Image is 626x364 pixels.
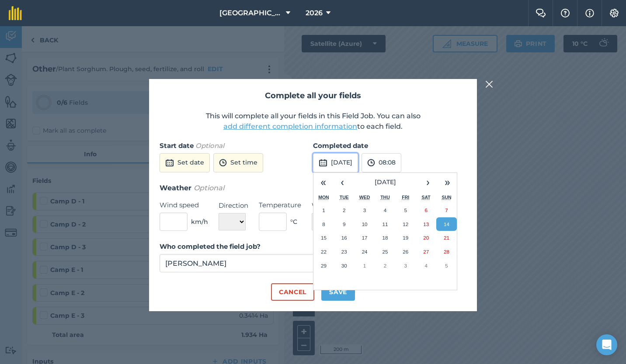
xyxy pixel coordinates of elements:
span: [GEOGRAPHIC_DATA] [219,8,282,18]
abbr: 13 September 2025 [423,221,429,227]
abbr: 28 September 2025 [444,249,449,254]
button: 9 September 2025 [334,217,355,231]
abbr: 2 September 2025 [343,207,345,213]
span: [DATE] [375,178,396,186]
abbr: 17 September 2025 [362,235,368,240]
em: Optional [194,184,224,192]
img: svg+xml;base64,PD94bWwgdmVyc2lvbj0iMS4wIiBlbmNvZGluZz0idXRmLTgiPz4KPCEtLSBHZW5lcmF0b3I6IEFkb2JlIE... [165,158,174,168]
button: 4 October 2025 [416,259,436,273]
button: Save [321,283,355,301]
label: Direction [219,200,248,211]
label: Weather [312,200,355,211]
button: 22 September 2025 [313,245,334,259]
button: 08:08 [362,153,401,172]
div: Open Intercom Messenger [596,334,617,355]
button: 24 September 2025 [355,245,375,259]
abbr: 21 September 2025 [444,235,449,240]
button: 8 September 2025 [313,217,334,231]
button: [DATE] [352,173,418,192]
button: 2 October 2025 [375,259,396,273]
h3: Weather [160,182,466,194]
button: 12 September 2025 [395,217,416,231]
button: 14 September 2025 [436,217,457,231]
img: svg+xml;base64,PD94bWwgdmVyc2lvbj0iMS4wIiBlbmNvZGluZz0idXRmLTgiPz4KPCEtLSBHZW5lcmF0b3I6IEFkb2JlIE... [319,158,327,168]
button: 18 September 2025 [375,231,396,245]
abbr: 24 September 2025 [362,249,368,254]
abbr: 1 September 2025 [322,207,325,213]
abbr: 16 September 2025 [341,235,347,240]
button: 28 September 2025 [436,245,457,259]
span: ° C [290,217,297,227]
img: fieldmargin Logo [9,6,22,20]
button: Cancel [271,283,314,301]
button: 4 September 2025 [375,203,396,217]
button: 16 September 2025 [334,231,355,245]
abbr: 9 September 2025 [343,221,345,227]
abbr: 4 September 2025 [384,207,386,213]
button: add different completion information [223,121,357,132]
abbr: 12 September 2025 [403,221,408,227]
button: 20 September 2025 [416,231,436,245]
button: 17 September 2025 [355,231,375,245]
abbr: 15 September 2025 [321,235,327,240]
button: 2 September 2025 [334,203,355,217]
abbr: Friday [402,195,409,200]
img: A question mark icon [560,9,570,17]
strong: Start date [160,141,194,150]
abbr: 19 September 2025 [403,235,408,240]
abbr: Monday [318,195,329,200]
img: Two speech bubbles overlapping with the left bubble in the forefront [536,9,546,17]
abbr: 14 September 2025 [444,221,449,227]
abbr: 29 September 2025 [321,263,327,268]
abbr: Wednesday [359,195,370,200]
button: 15 September 2025 [313,231,334,245]
img: A cog icon [609,9,619,17]
abbr: 4 October 2025 [424,263,427,268]
abbr: 1 October 2025 [363,263,366,268]
button: 30 September 2025 [334,259,355,273]
strong: Completed date [313,141,368,150]
button: 13 September 2025 [416,217,436,231]
abbr: 6 September 2025 [424,207,427,213]
abbr: 23 September 2025 [341,249,347,254]
h2: Complete all your fields [160,89,466,102]
abbr: 20 September 2025 [423,235,429,240]
abbr: 10 September 2025 [362,221,368,227]
button: 7 September 2025 [436,203,457,217]
abbr: 3 September 2025 [363,207,366,213]
button: 21 September 2025 [436,231,457,245]
abbr: 11 September 2025 [382,221,388,227]
button: [DATE] [313,153,358,172]
em: Optional [195,141,224,150]
button: 6 September 2025 [416,203,436,217]
abbr: 5 October 2025 [445,263,448,268]
abbr: Sunday [442,195,451,200]
button: 27 September 2025 [416,245,436,259]
button: 23 September 2025 [334,245,355,259]
abbr: 7 September 2025 [445,207,448,213]
label: Temperature [259,200,301,210]
abbr: Thursday [380,195,390,200]
button: 25 September 2025 [375,245,396,259]
button: 19 September 2025 [395,231,416,245]
button: Set date [160,153,210,172]
span: km/h [191,217,208,227]
abbr: 5 September 2025 [404,207,407,213]
button: 11 September 2025 [375,217,396,231]
abbr: 18 September 2025 [382,235,388,240]
button: 29 September 2025 [313,259,334,273]
abbr: Saturday [422,195,431,200]
img: svg+xml;base64,PD94bWwgdmVyc2lvbj0iMS4wIiBlbmNvZGluZz0idXRmLTgiPz4KPCEtLSBHZW5lcmF0b3I6IEFkb2JlIE... [367,158,375,168]
button: 10 September 2025 [355,217,375,231]
button: › [418,173,438,192]
label: Wind speed [160,200,208,210]
abbr: 27 September 2025 [423,249,429,254]
button: 5 September 2025 [395,203,416,217]
button: 3 September 2025 [355,203,375,217]
span: 2026 [306,8,323,18]
abbr: 8 September 2025 [322,221,325,227]
button: 26 September 2025 [395,245,416,259]
abbr: 25 September 2025 [382,249,388,254]
abbr: 26 September 2025 [403,249,408,254]
button: 3 October 2025 [395,259,416,273]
